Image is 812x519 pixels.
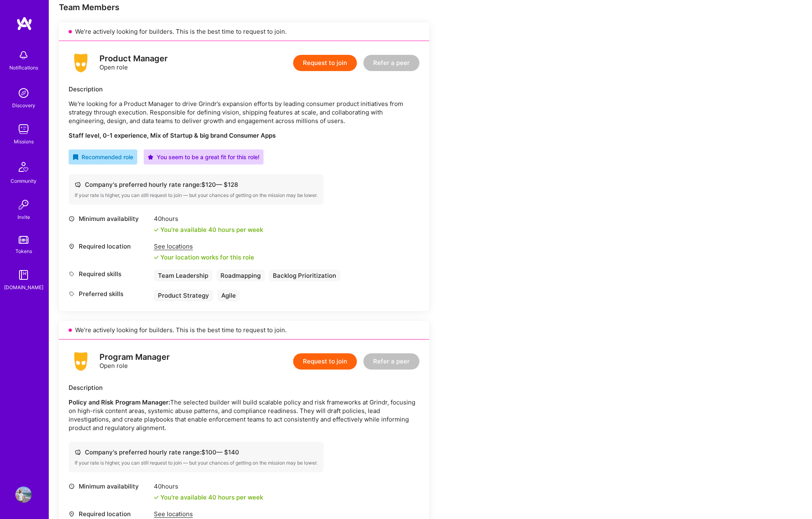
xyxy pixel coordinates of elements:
strong: Policy and Risk Program Manager: [69,398,170,406]
div: Company's preferred hourly rate range: $ 120 — $ 128 [75,180,317,189]
div: If your rate is higher, you can still request to join — but your chances of getting on the missio... [75,460,317,466]
i: icon Location [69,243,75,249]
div: We’re actively looking for builders. This is the best time to request to join. [59,22,429,41]
button: Refer a peer [363,353,419,370]
i: icon RecommendedBadge [73,154,78,160]
div: Product Strategy [154,290,213,301]
div: Description [69,85,419,93]
div: Invite [17,213,30,221]
i: icon Check [154,495,159,500]
div: Team Leadership [154,270,212,281]
img: logo [69,51,93,75]
div: Tokens [15,247,32,255]
div: Preferred skills [69,290,150,298]
div: You're available 40 hours per week [154,493,263,502]
img: logo [69,349,93,374]
img: tokens [19,236,28,244]
a: User Avatar [13,487,34,503]
div: Minimum availability [69,482,150,491]
i: icon Location [69,511,75,517]
strong: Staff level, 0-1 experience, Mix of Startup & big brand Consumer Apps [69,132,276,139]
i: icon Clock [69,216,75,222]
div: Description [69,383,419,392]
div: Required location [69,242,150,251]
div: Open role [99,353,170,370]
i: icon Check [154,227,159,232]
div: Program Manager [99,353,170,361]
p: The selected builder will build scalable policy and risk frameworks at Grindr, focusing on high-r... [69,398,419,432]
i: icon Clock [69,483,75,489]
i: icon Check [154,255,159,260]
i: icon Tag [69,271,75,277]
img: discovery [15,85,32,101]
img: Invite [15,197,32,213]
i: icon PurpleStar [148,154,153,160]
div: Required skills [69,270,150,278]
p: We're looking for a Product Manager to drive Grindr’s expansion efforts by leading consumer produ... [69,99,419,125]
div: Open role [99,54,168,71]
div: You're available 40 hours per week [154,225,263,234]
img: logo [16,16,32,31]
img: guide book [15,267,32,283]
div: If your rate is higher, you can still request to join — but your chances of getting on the missio... [75,192,317,199]
button: Refer a peer [363,55,419,71]
div: Agile [217,290,240,301]
div: Product Manager [99,54,168,63]
img: User Avatar [15,487,32,503]
i: icon Cash [75,182,81,188]
button: Request to join [293,353,357,370]
div: See locations [154,242,254,251]
div: You seem to be a great fit for this role! [148,153,259,161]
div: Company's preferred hourly rate range: $ 100 — $ 140 [75,448,317,456]
div: Team Members [59,2,429,13]
div: Minimum availability [69,214,150,223]
button: Request to join [293,55,357,71]
div: Discovery [12,101,35,110]
i: icon Cash [75,449,81,455]
div: 40 hours [154,214,263,223]
div: Backlog Prioritization [269,270,340,281]
div: Recommended role [73,153,133,161]
div: See locations [154,510,254,518]
div: Missions [14,137,34,146]
div: [DOMAIN_NAME] [4,283,43,292]
img: Community [14,157,33,177]
div: We’re actively looking for builders. This is the best time to request to join. [59,321,429,340]
div: Roadmapping [216,270,265,281]
img: teamwork [15,121,32,137]
div: Your location works for this role [154,253,254,262]
div: Community [11,177,37,185]
img: bell [15,47,32,63]
div: Required location [69,510,150,518]
div: Notifications [9,63,38,72]
div: 40 hours [154,482,263,491]
i: icon Tag [69,291,75,297]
